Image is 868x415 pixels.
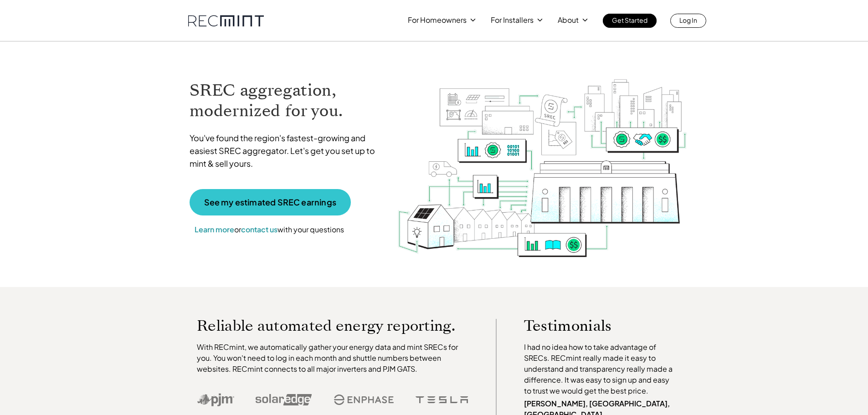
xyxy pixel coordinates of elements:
[408,14,467,26] p: For Homeowners
[195,225,234,234] a: Learn more
[558,14,579,26] p: About
[190,189,351,215] a: See my estimated SREC earnings
[197,319,468,333] p: Reliable automated energy reporting.
[612,14,647,26] p: Get Started
[241,225,277,234] a: contact us
[197,342,468,374] p: With RECmint, we automatically gather your energy data and mint SRECs for you. You won't need to ...
[190,132,384,170] p: You've found the region's fastest-growing and easiest SREC aggregator. Let's get you set up to mi...
[679,14,697,26] p: Log In
[204,198,336,206] p: See my estimated SREC earnings
[190,80,384,121] h1: SREC aggregation, modernized for you.
[524,319,660,333] p: Testimonials
[524,342,677,396] p: I had no idea how to take advantage of SRECs. RECmint really made it easy to understand and trans...
[670,14,706,28] a: Log In
[190,224,349,236] p: or with your questions
[491,14,534,26] p: For Installers
[397,55,688,260] img: RECmint value cycle
[603,14,657,28] a: Get Started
